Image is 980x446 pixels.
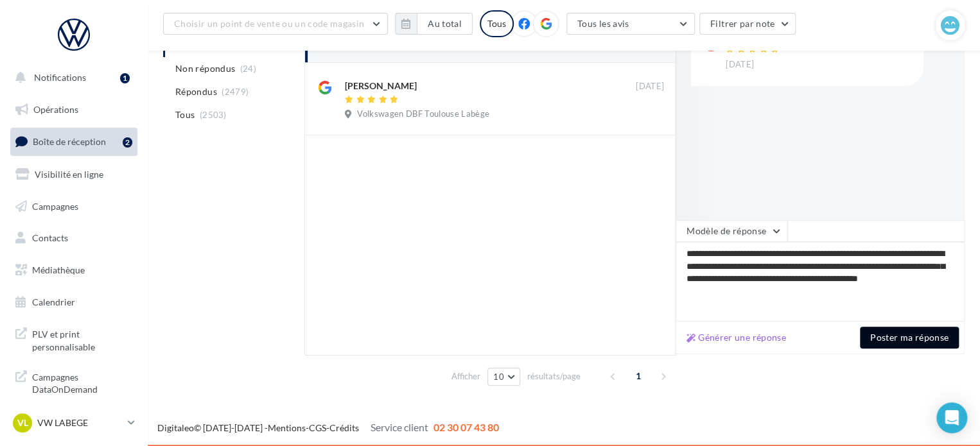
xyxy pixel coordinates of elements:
[32,368,132,396] span: Campagnes DataOnDemand
[120,73,130,83] div: 1
[174,18,364,29] span: Choisir un point de vente ou un code magasin
[577,18,629,29] span: Tous les avis
[32,264,85,275] span: Médiathèque
[309,422,326,433] a: CGS
[200,110,227,120] span: (2503)
[157,422,499,433] span: © [DATE]-[DATE] - - -
[10,411,137,435] a: VL VW LABEGE
[329,422,359,433] a: Crédits
[417,13,473,35] button: Au total
[8,193,140,220] a: Campagnes
[395,13,473,35] button: Au total
[726,59,754,71] span: [DATE]
[35,169,103,180] span: Visibilité en ligne
[175,108,195,121] span: Tous
[8,320,140,358] a: PLV et print personnalisable
[32,232,68,243] span: Contacts
[33,136,106,147] span: Boîte de réception
[371,421,428,433] span: Service client
[860,327,959,348] button: Poster ma réponse
[8,64,135,91] button: Notifications 1
[8,225,140,252] a: Contacts
[936,402,967,433] div: Open Intercom Messenger
[32,200,78,211] span: Campagnes
[636,81,664,92] span: [DATE]
[699,13,796,35] button: Filtrer par note
[240,64,256,74] span: (24)
[33,104,78,115] span: Opérations
[357,108,489,120] span: Volkswagen DBF Toulouse Labège
[451,370,480,382] span: Afficher
[8,289,140,316] a: Calendrier
[17,416,28,429] span: VL
[175,85,217,98] span: Répondus
[268,422,306,433] a: Mentions
[175,62,235,75] span: Non répondus
[681,330,791,345] button: Générer une réponse
[676,220,787,242] button: Modèle de réponse
[163,13,388,35] button: Choisir un point de vente ou un code magasin
[8,363,140,401] a: Campagnes DataOnDemand
[493,372,504,382] span: 10
[32,325,132,353] span: PLV et print personnalisable
[527,370,581,382] span: résultats/page
[32,296,75,307] span: Calendrier
[8,128,140,155] a: Boîte de réception2
[123,137,132,148] div: 2
[8,257,140,284] a: Médiathèque
[8,96,140,123] a: Opérations
[628,366,649,386] span: 1
[433,421,499,433] span: 02 30 07 43 80
[157,422,194,433] a: Digitaleo
[487,368,520,386] button: 10
[222,87,249,97] span: (2479)
[566,13,695,35] button: Tous les avis
[8,161,140,188] a: Visibilité en ligne
[480,10,514,37] div: Tous
[34,72,86,83] span: Notifications
[345,80,417,92] div: [PERSON_NAME]
[37,416,123,429] p: VW LABEGE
